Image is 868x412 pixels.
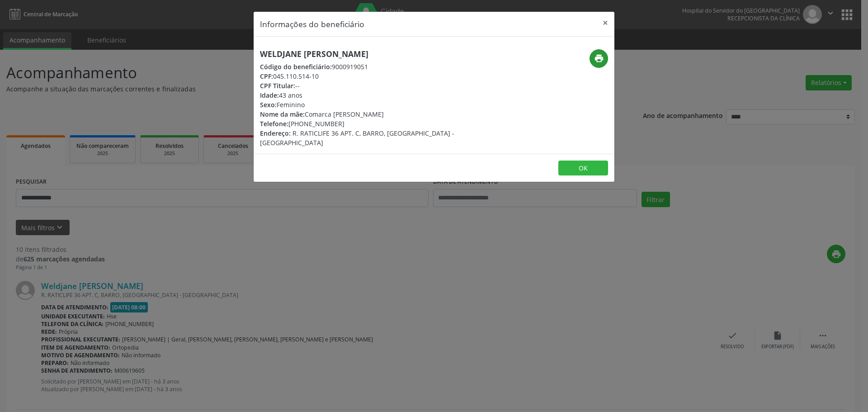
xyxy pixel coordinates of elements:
div: -- [260,81,488,90]
div: Comarca [PERSON_NAME] [260,109,488,119]
span: Código do beneficiário: [260,62,332,71]
span: Telefone: [260,119,288,128]
h5: Weldjane [PERSON_NAME] [260,49,488,59]
div: Feminino [260,100,488,109]
button: OK [558,161,608,176]
span: Nome da mãe: [260,110,305,118]
span: Endereço: [260,129,291,137]
h5: Informações do beneficiário [260,18,364,30]
div: 9000919051 [260,62,488,71]
button: Close [596,12,614,34]
div: [PHONE_NUMBER] [260,119,488,128]
i: print [594,53,604,63]
span: CPF Titular: [260,81,295,90]
span: CPF: [260,72,273,81]
button: print [590,49,608,68]
span: Idade: [260,91,279,99]
span: R. RATICLIFE 36 APT. C, BARRO, [GEOGRAPHIC_DATA] - [GEOGRAPHIC_DATA] [260,129,454,147]
div: 43 anos [260,90,488,100]
span: Sexo: [260,100,277,109]
div: 045.110.514-10 [260,71,488,81]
